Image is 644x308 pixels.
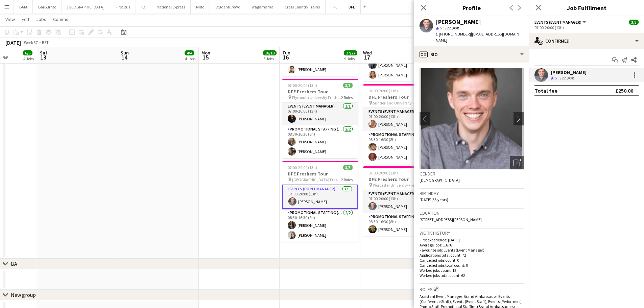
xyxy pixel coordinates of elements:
app-card-role: Events (Event Manager)1/107:00-20:00 (13h)[PERSON_NAME] [363,108,439,131]
span: Edit [22,16,29,22]
app-job-card: 07:00-20:00 (13h)2/2DFE Freshers Tour Worcester University Freshers Fair2 RolesEvents (Event Mana... [363,166,439,236]
span: View [5,16,15,22]
span: Wed [363,50,372,56]
p: Cancelled jobs count: 0 [420,258,524,263]
span: [DATE] (33 years) [420,197,448,202]
h3: Birthday [420,190,524,196]
h3: Job Fulfilment [529,3,644,12]
button: National Express [151,0,191,14]
div: [PERSON_NAME] [436,19,481,25]
h3: Location [420,210,524,216]
h3: DFE Freshers Tour [363,94,439,100]
h3: DFE Freshers Tour [282,89,358,95]
h3: Work history [420,230,524,236]
button: BAM [14,0,33,14]
h3: Gender [420,171,524,177]
div: Bio [414,46,529,63]
span: Worcester University Freshers Fair [373,183,422,188]
h3: Roles [420,285,524,292]
app-card-role: Promotional Staffing (Brand Ambassadors)2/208:30-16:30 (8h)[PERSON_NAME][PERSON_NAME] [363,131,439,164]
span: [STREET_ADDRESS][PERSON_NAME] [420,217,482,222]
span: 5 [555,75,557,80]
div: BST [42,40,49,45]
div: Total fee [534,87,557,94]
span: Sun [121,50,129,56]
span: 3/3 [629,20,639,25]
div: 4 Jobs [23,56,34,61]
span: Mon [201,50,210,56]
span: [GEOGRAPHIC_DATA] Freshers Fair [292,177,341,182]
span: Week 37 [22,40,39,45]
app-card-role: Promotional Staffing (Brand Ambassadors)2/208:30-16:30 (8h)[PERSON_NAME][PERSON_NAME] [282,209,358,242]
span: 6/6 [23,50,32,55]
button: TPE [326,0,343,14]
button: Nido [191,0,210,14]
button: IQ [136,0,151,14]
span: 13 [39,53,47,61]
div: 9 Jobs [344,56,357,61]
app-card-role: Promotional Staffing (Brand Ambassadors)2/208:30-16:30 (8h)[PERSON_NAME][PERSON_NAME] [282,125,358,158]
app-job-card: 07:00-20:00 (13h)3/3DFE Freshers Tour Plymouth University Freshers Fair2 RolesEvents (Event Manag... [282,79,358,158]
span: Jobs [36,16,46,22]
span: 122.3km [443,25,460,30]
div: [PERSON_NAME] [551,69,587,75]
span: 5 [440,25,442,30]
button: Wagamama [246,0,279,14]
p: First experience: [DATE] [420,237,524,242]
a: Comms [50,15,71,24]
div: New group [11,291,36,298]
a: Jobs [33,15,49,24]
h3: DFE Freshers Tour [282,171,358,177]
div: 6 Jobs [263,56,276,61]
span: 15 [200,53,210,61]
span: [DEMOGRAPHIC_DATA] [420,177,460,183]
div: 122.3km [558,75,575,81]
div: £250.00 [615,87,633,94]
span: | [EMAIL_ADDRESS][DOMAIN_NAME] [436,31,521,43]
button: StudentCrowd [210,0,246,14]
a: Edit [19,15,32,24]
span: Comms [53,16,68,22]
div: 4 Jobs [185,56,195,61]
span: 07:00-20:00 (13h) [288,165,317,170]
span: 2 Roles [341,177,353,182]
p: Cancelled jobs total count: 0 [420,263,524,268]
span: 4/4 [185,50,194,55]
div: Confirmed [529,33,644,49]
span: 07:00-20:00 (13h) [368,88,398,93]
span: t. [PHONE_NUMBER] [436,31,471,37]
div: [DATE] [5,39,21,46]
span: Sat [40,50,47,56]
app-card-role: Promotional Staffing (Brand Ambassadors)2/208:30-16:30 (8h)[PERSON_NAME][PERSON_NAME] [363,49,439,81]
span: 07:00-20:00 (13h) [368,170,398,175]
p: Favourite job: Events (Event Manager) [420,247,524,253]
div: BA [11,260,17,267]
app-job-card: 07:00-20:00 (13h)3/3DFE Freshers Tour Sunderland University Freshers Fair2 RolesEvents (Event Man... [363,84,439,164]
h3: DFE Freshers Tour [363,176,439,182]
span: 14 [120,53,129,61]
p: Applications total count: 72 [420,253,524,258]
h3: Profile [414,3,529,12]
span: Tue [282,50,290,56]
p: Average jobs: 1.676 [420,242,524,247]
span: Plymouth University Freshers Fair [292,95,341,100]
span: 16 [281,53,290,61]
span: 17 [362,53,372,61]
span: 3/3 [343,165,353,170]
div: 07:00-20:00 (13h) [534,25,639,30]
p: Worked jobs total count: 62 [420,273,524,278]
button: [GEOGRAPHIC_DATA] [62,0,110,14]
app-job-card: 07:00-20:00 (13h)3/3DFE Freshers Tour [GEOGRAPHIC_DATA] Freshers Fair2 RolesEvents (Event Manager... [282,161,358,242]
span: 2 Roles [341,95,353,100]
button: First Bus [110,0,136,14]
span: Events (Event Manager) [534,20,581,25]
span: 27/27 [344,50,357,55]
img: Crew avatar or photo [420,68,524,169]
app-card-role: Events (Event Manager)1/107:00-20:00 (13h)[PERSON_NAME] [282,185,358,209]
app-card-role: Events (Event Manager)1/107:00-20:00 (13h)[PERSON_NAME] [282,102,358,125]
button: BarBurrito [33,0,62,14]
